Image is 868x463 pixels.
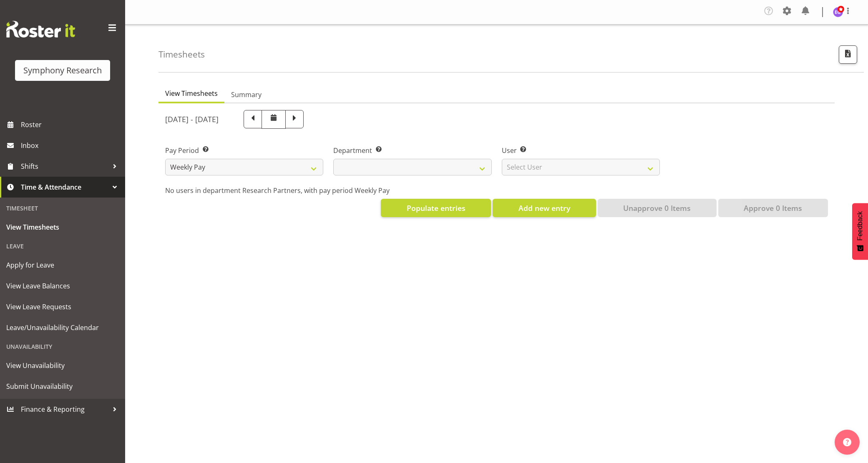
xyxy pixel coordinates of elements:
[843,438,851,446] img: help-xxl-2.png
[598,199,717,217] button: Unapprove 0 Items
[6,380,119,393] span: Submit Unavailability
[833,7,843,17] img: emma-gannaway277.jpg
[2,317,123,338] a: Leave/Unavailability Calendar
[6,259,119,271] span: Apply for Leave
[744,203,802,213] span: Approve 0 Items
[159,50,205,59] h4: Timesheets
[856,211,864,240] span: Feedback
[333,145,491,155] label: Department
[23,64,102,77] div: Symphony Research
[231,90,262,100] span: Summary
[407,203,465,213] span: Populate entries
[2,238,123,255] div: Leave
[839,45,857,64] button: Export CSV
[493,199,596,217] button: Add new entry
[2,255,123,275] a: Apply for Leave
[6,359,119,372] span: View Unavailability
[2,217,123,238] a: View Timesheets
[2,296,123,317] a: View Leave Requests
[21,181,108,193] span: Time & Attendance
[2,376,123,397] a: Submit Unavailability
[2,338,123,355] div: Unavailability
[21,160,108,173] span: Shifts
[165,115,219,124] h5: [DATE] - [DATE]
[852,203,868,260] button: Feedback - Show survey
[718,199,828,217] button: Approve 0 Items
[6,280,119,292] span: View Leave Balances
[21,118,121,131] span: Roster
[2,275,123,296] a: View Leave Balances
[518,203,570,213] span: Add new entry
[623,203,691,213] span: Unapprove 0 Items
[21,403,108,415] span: Finance & Reporting
[2,355,123,376] a: View Unavailability
[6,221,119,233] span: View Timesheets
[6,21,75,38] img: Rosterit website logo
[6,300,119,313] span: View Leave Requests
[165,88,218,98] span: View Timesheets
[502,145,660,155] label: User
[165,145,323,155] label: Pay Period
[165,185,828,195] p: No users in department Research Partners, with pay period Weekly Pay
[381,199,491,217] button: Populate entries
[2,200,123,217] div: Timesheet
[21,139,121,152] span: Inbox
[6,321,119,334] span: Leave/Unavailability Calendar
